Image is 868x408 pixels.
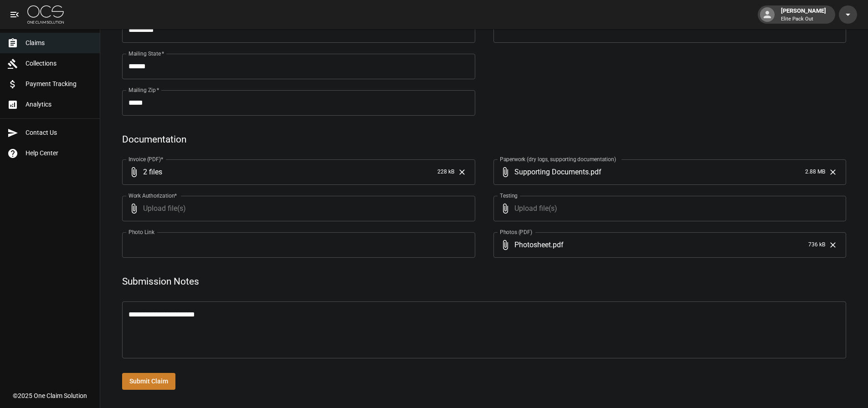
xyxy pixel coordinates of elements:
p: Elite Pack Out [781,15,826,23]
span: Payment Tracking [26,79,92,89]
button: open drawer [5,5,24,24]
span: Contact Us [26,128,92,138]
div: [PERSON_NAME] [777,6,830,23]
span: . pdf [589,167,601,177]
span: 736 kB [808,240,825,250]
span: Photosheet [514,240,551,250]
img: ocs-logo-white-transparent.png [27,5,64,24]
span: Analytics [26,100,92,109]
span: Help Center [26,148,92,158]
span: Collections [26,59,92,68]
span: 2 files [143,159,434,185]
span: Upload file(s) [143,196,451,221]
span: 2.88 MB [805,168,825,177]
label: Work Authorization* [128,192,177,199]
button: Clear [826,238,840,252]
span: 228 kB [437,168,454,177]
label: Mailing State [128,50,164,57]
label: Testing [500,192,518,199]
label: Mailing Zip [128,86,159,94]
span: Claims [26,38,92,48]
label: Paperwork (dry logs, supporting documentation) [500,155,616,163]
label: Photo Link [128,228,154,236]
button: Clear [826,165,840,179]
label: Photos (PDF) [500,228,532,236]
div: © 2025 One Claim Solution [13,391,87,400]
span: . pdf [551,240,564,250]
span: Supporting Documents [514,167,589,177]
button: Submit Claim [122,373,175,390]
span: Upload file(s) [514,196,822,221]
label: Invoice (PDF)* [128,155,164,163]
button: Clear [455,165,469,179]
